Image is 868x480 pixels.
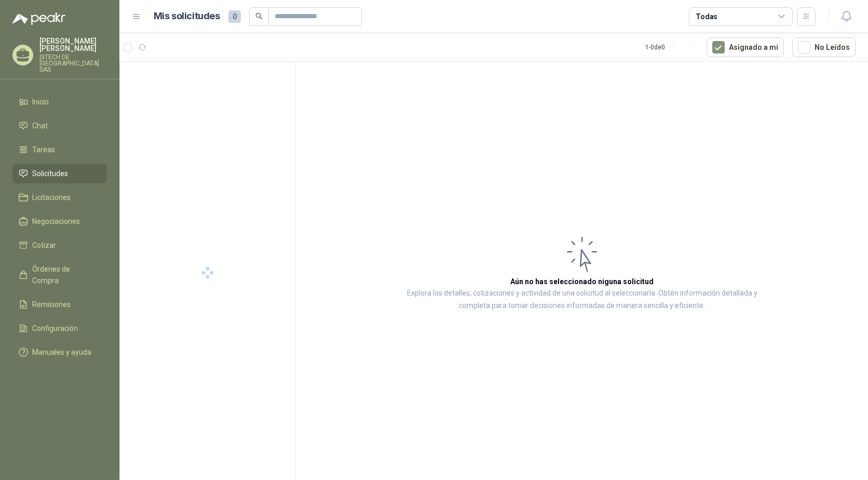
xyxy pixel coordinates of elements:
[32,192,71,203] span: Licitaciones
[510,276,654,287] h3: Aún no has seleccionado niguna solicitud
[32,168,68,179] span: Solicitudes
[12,211,107,231] a: Negociaciones
[32,144,55,155] span: Tareas
[792,37,856,57] button: No Leídos
[32,299,71,310] span: Remisiones
[12,92,107,112] a: Inicio
[39,54,107,73] p: SITECH DE [GEOGRAPHIC_DATA] SAS
[39,37,107,52] p: [PERSON_NAME] [PERSON_NAME]
[228,10,241,23] span: 0
[12,164,107,183] a: Solicitudes
[32,216,80,227] span: Negociaciones
[12,342,107,362] a: Manuales y ayuda
[12,318,107,338] a: Configuración
[255,12,263,20] span: search
[32,346,91,358] span: Manuales y ayuda
[12,12,65,25] img: Logo peakr
[12,295,107,314] a: Remisiones
[32,239,56,251] span: Cotizar
[12,235,107,255] a: Cotizar
[12,116,107,136] a: Chat
[32,323,78,334] span: Configuración
[32,120,48,131] span: Chat
[696,11,717,22] div: Todas
[707,37,784,57] button: Asignado a mi
[645,39,698,56] div: 1 - 0 de 0
[12,188,107,207] a: Licitaciones
[154,9,220,24] h1: Mis solicitudes
[400,287,764,312] p: Explora los detalles, cotizaciones y actividad de una solicitud al seleccionarla. Obtén informaci...
[12,259,107,290] a: Órdenes de Compra
[12,140,107,159] a: Tareas
[32,96,49,108] span: Inicio
[32,263,97,286] span: Órdenes de Compra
